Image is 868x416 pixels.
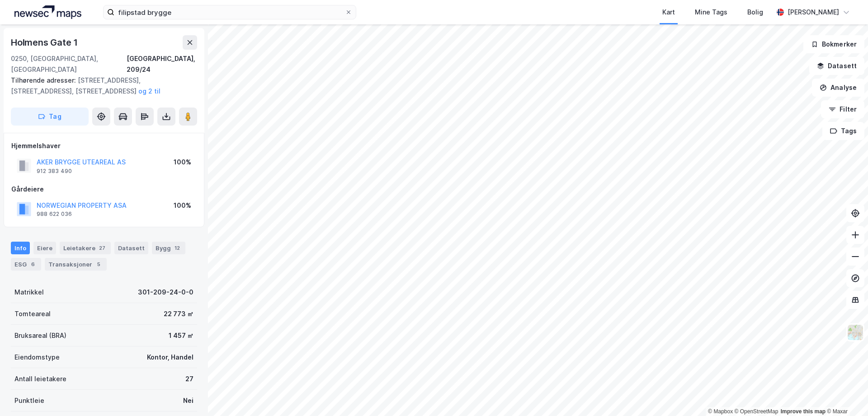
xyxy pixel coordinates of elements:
div: [GEOGRAPHIC_DATA], 209/24 [127,53,197,75]
div: 27 [185,374,193,384]
img: Z [847,324,864,341]
div: 27 [97,243,107,252]
div: Kontor, Handel [147,352,193,363]
div: [STREET_ADDRESS], [STREET_ADDRESS], [STREET_ADDRESS] [11,75,190,97]
div: 100% [174,157,191,168]
div: Transaksjoner [45,258,107,271]
div: 12 [173,243,182,252]
div: 1 457 ㎡ [169,330,193,341]
input: Søk på adresse, matrikkel, gårdeiere, leietakere eller personer [114,5,345,19]
div: Holmens Gate 1 [11,35,80,50]
div: Bruksareal (BRA) [14,330,66,341]
a: Mapbox [708,408,733,415]
button: Datasett [809,57,864,75]
a: OpenStreetMap [735,408,778,415]
div: Info [11,242,30,254]
div: Antall leietakere [14,374,66,384]
div: 22 773 ㎡ [164,308,193,319]
div: Nei [183,395,193,406]
div: [PERSON_NAME] [788,7,839,18]
div: 912 383 490 [37,168,72,175]
iframe: Chat Widget [823,373,868,416]
button: Filter [821,100,864,118]
div: 0250, [GEOGRAPHIC_DATA], [GEOGRAPHIC_DATA] [11,53,127,75]
div: Punktleie [14,395,44,406]
div: Kontrollprogram for chat [823,373,868,416]
button: Tags [822,122,864,140]
button: Tag [11,108,89,126]
div: Mine Tags [695,7,727,18]
div: Bygg [152,242,185,254]
button: Analyse [812,79,864,97]
div: Datasett [114,242,148,254]
div: 100% [174,200,191,211]
span: Tilhørende adresser: [11,76,78,84]
div: 988 622 036 [37,210,72,218]
div: Leietakere [60,242,111,254]
div: Kart [662,7,675,18]
div: 6 [28,260,38,269]
div: Eiendomstype [14,352,60,363]
div: ESG [11,258,41,271]
div: Hjemmelshaver [11,140,197,151]
img: logo.a4113a55bc3d86da70a041830d287a7e.svg [14,5,81,19]
div: 5 [94,260,103,269]
div: Bolig [747,7,763,18]
div: Gårdeiere [11,184,197,195]
div: Tomteareal [14,308,51,319]
button: Bokmerker [803,35,864,53]
a: Improve this map [781,408,826,415]
div: 301-209-24-0-0 [138,287,193,298]
div: Matrikkel [14,287,44,298]
div: Eiere [33,242,56,254]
